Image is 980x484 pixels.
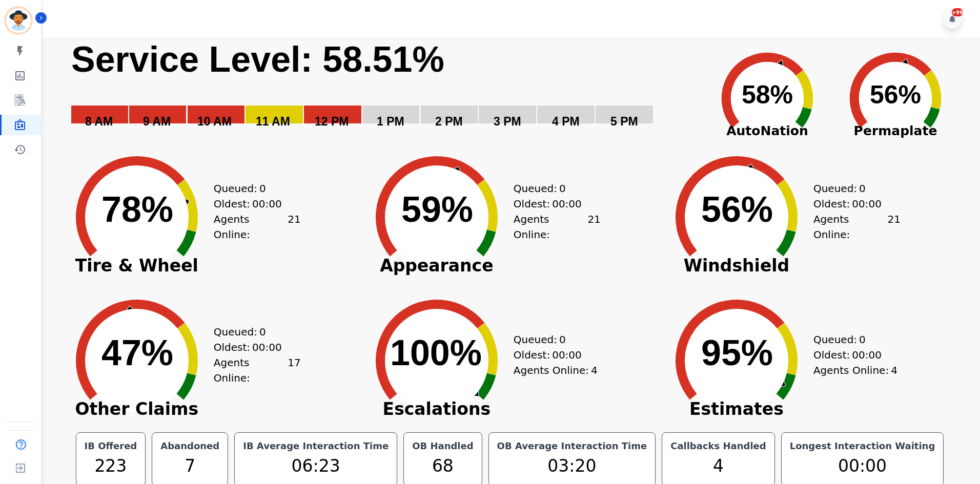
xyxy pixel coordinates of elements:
[559,181,566,196] span: 0
[71,39,444,79] text: Service Level: 58.51%
[252,340,282,355] span: 00:00
[158,439,221,453] div: Abandoned
[668,453,768,479] div: 4
[742,80,793,109] text: 58%
[214,355,301,386] div: Agents Online:
[252,196,282,212] span: 00:00
[377,115,404,128] text: 1 PM
[514,212,601,242] div: Agents Online:
[494,115,521,128] text: 3 PM
[214,212,301,242] div: Agents Online:
[83,453,139,479] div: 223
[360,261,514,271] span: Appearance
[788,439,937,453] div: Longest Interaction Waiting
[401,190,473,229] text: 59%
[158,453,221,479] div: 7
[813,212,901,242] div: Agents Online:
[85,115,113,128] text: 8 AM
[701,333,773,373] text: 95%
[214,340,291,355] div: Oldest:
[410,439,475,453] div: OB Handled
[859,181,866,196] span: 0
[852,347,882,363] span: 00:00
[660,261,813,271] span: Windshield
[813,332,890,347] div: Queued:
[214,181,291,196] div: Queued:
[241,439,391,453] div: IB Average Interaction Time
[514,347,590,363] div: Oldest:
[60,404,214,414] span: Other Claims
[143,115,171,128] text: 9 AM
[288,212,300,242] span: 21
[197,115,232,128] text: 10 AM
[788,453,937,479] div: 00:00
[315,115,349,128] text: 12 PM
[214,324,291,340] div: Queued:
[259,181,266,196] span: 0
[514,181,590,196] div: Queued:
[514,363,601,378] div: Agents Online:
[813,347,890,363] div: Oldest:
[70,38,701,143] svg: Service Level: 0%
[859,332,866,347] span: 0
[214,196,291,212] div: Oldest:
[514,332,590,347] div: Queued:
[813,181,890,196] div: Queued:
[83,439,139,453] div: IB Offered
[660,404,813,414] span: Estimates
[852,196,882,212] span: 00:00
[887,212,900,242] span: 21
[813,196,890,212] div: Oldest:
[610,115,638,128] text: 5 PM
[259,324,266,340] span: 0
[514,196,590,212] div: Oldest:
[495,439,649,453] div: OB Average Interaction Time
[831,121,959,141] span: Permaplate
[552,347,582,363] span: 00:00
[256,115,290,128] text: 11 AM
[552,196,582,212] span: 00:00
[668,439,768,453] div: Callbacks Handled
[6,8,31,33] img: Bordered avatar
[410,453,475,479] div: 68
[288,355,300,386] span: 17
[952,8,963,16] div: +99
[891,363,897,378] span: 4
[360,404,514,414] span: Escalations
[495,453,649,479] div: 03:20
[813,363,901,378] div: Agents Online:
[870,80,921,109] text: 56%
[101,333,173,373] text: 47%
[703,121,831,141] span: AutoNation
[390,333,482,373] text: 100%
[241,453,391,479] div: 06:23
[559,332,566,347] span: 0
[60,261,214,271] span: Tire & Wheel
[587,212,600,242] span: 21
[701,190,773,229] text: 56%
[101,190,173,229] text: 78%
[552,115,580,128] text: 4 PM
[435,115,463,128] text: 2 PM
[591,363,598,378] span: 4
